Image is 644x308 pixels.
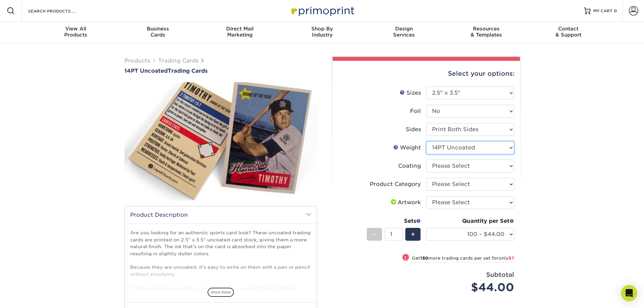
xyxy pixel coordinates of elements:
[124,68,317,74] a: 14PT UncoatedTrading Cards
[124,68,317,74] h1: Trading Cards
[338,61,515,87] div: Select your options:
[410,107,421,115] div: Foil
[208,288,234,297] span: show more
[411,229,415,239] span: +
[124,57,150,64] a: Products
[35,26,117,38] div: Products
[445,26,527,38] div: & Templates
[431,279,514,295] div: $44.00
[281,22,363,43] a: Shop ByIndustry
[125,206,317,223] h2: Product Description
[593,8,613,14] span: MY CART
[117,22,199,43] a: BusinessCards
[370,180,421,188] div: Product Category
[527,26,610,38] div: & Support
[199,26,281,38] div: Marketing
[288,3,356,18] img: Primoprint
[398,162,421,170] div: Coating
[486,271,514,278] strong: Subtotal
[35,22,117,43] a: View AllProducts
[281,26,363,32] span: Shop By
[393,144,421,152] div: Weight
[445,22,527,43] a: Resources& Templates
[367,217,421,225] div: Sets
[117,26,199,38] div: Cards
[130,229,311,305] p: Are you looking for an authentic sports card look? These uncoated trading cards are printed on 2....
[117,26,199,32] span: Business
[400,89,421,97] div: Sizes
[508,256,514,261] span: $7
[420,256,428,261] strong: 150
[281,26,363,38] div: Industry
[389,198,421,207] div: Artwork
[199,26,281,32] span: Direct Mail
[527,22,610,43] a: Contact& Support
[363,22,445,43] a: DesignServices
[445,26,527,32] span: Resources
[373,229,376,239] span: -
[363,26,445,32] span: Design
[621,285,637,301] div: Open Intercom Messenger
[412,256,514,262] small: Get more trading cards per set for
[499,256,514,261] span: only
[405,254,406,261] span: !
[124,68,168,74] span: 14PT Uncoated
[27,7,93,15] input: SEARCH PRODUCTS.....
[426,217,514,225] div: Quantity per Set
[614,8,617,13] span: 0
[199,22,281,43] a: Direct MailMarketing
[158,57,198,64] a: Trading Cards
[406,125,421,134] div: Sides
[35,26,117,32] span: View All
[527,26,610,32] span: Contact
[363,26,445,38] div: Services
[124,75,317,208] img: 14PT Uncoated 01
